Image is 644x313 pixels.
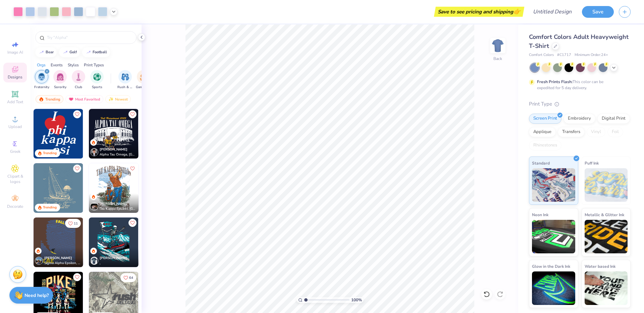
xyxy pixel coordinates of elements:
div: This color can be expedited for 5 day delivery. [537,79,620,91]
div: Print Types [84,62,104,68]
img: Avatar [90,148,98,156]
input: Try "Alpha" [46,34,132,41]
img: 306aea2a-999a-4c28-941b-71a5409ea3b3 [138,217,188,267]
span: 11 [74,222,78,225]
img: f6158eb7-cc5b-49f7-a0db-65a8f5223f4c [34,109,83,159]
span: Clipart & logos [3,174,27,184]
img: Game Day Image [140,73,148,81]
div: bear [46,50,54,54]
span: Upload [8,124,22,129]
div: Trending [36,95,63,103]
button: filter button [136,70,151,90]
div: Back [493,56,502,62]
img: Rush & Bid Image [121,73,129,81]
div: Applique [529,127,556,137]
img: trend_line.gif [39,50,44,54]
div: Digital Print [597,114,630,124]
img: most_fav.gif [68,97,74,102]
img: 642ee57d-cbfd-4e95-af9a-eb76752c2561 [89,109,139,159]
button: filter button [34,70,49,90]
span: Decorate [7,204,23,209]
button: filter button [117,70,133,90]
button: Like [128,110,137,118]
span: Image AI [7,50,23,55]
img: Avatar [35,257,43,265]
span: Sports [92,85,102,90]
div: filter for Sorority [53,70,67,90]
span: Water based Ink [585,263,615,270]
img: ce1a5c7d-473b-49b2-a901-342ef3f841aa [138,109,188,159]
button: football [82,47,110,57]
img: Sorority Image [56,73,64,81]
div: filter for Club [72,70,85,90]
button: Like [73,110,81,118]
div: golf [69,50,77,54]
button: Like [73,165,81,173]
span: [PERSON_NAME] [100,201,127,206]
img: Sports Image [93,73,101,81]
div: Embroidery [563,114,595,124]
div: Orgs [37,62,46,68]
span: Tau Kappa Epsilon, [GEOGRAPHIC_DATA][US_STATE] [100,206,136,211]
img: Club Image [75,73,82,81]
span: [PERSON_NAME] [100,256,127,260]
button: golf [59,47,80,57]
img: Avatar [90,202,98,210]
button: Like [65,219,81,228]
img: Avatar [90,257,98,265]
div: Most Favorited [65,95,103,103]
div: filter for Sports [90,70,104,90]
span: Fraternity [34,85,49,90]
span: [PERSON_NAME] [44,256,72,260]
span: Comfort Colors Adult Heavyweight T-Shirt [529,33,629,50]
img: Water based Ink [585,271,628,305]
img: 98542472-7771-42ee-b27a-afd68281c1ec [89,217,139,267]
div: filter for Game Day [136,70,151,90]
div: Styles [68,62,79,68]
span: Metallic & Glitter Ink [585,211,624,218]
div: Trending [43,151,57,156]
input: Untitled Design [528,5,577,18]
div: Events [51,62,63,68]
span: Club [75,85,82,90]
button: filter button [72,70,85,90]
div: filter for Fraternity [34,70,49,90]
img: Fraternity Image [38,73,45,81]
button: filter button [53,70,67,90]
strong: Fresh Prints Flash: [537,79,573,84]
span: Designs [8,74,22,80]
strong: Need help? [24,292,49,299]
button: filter button [90,70,104,90]
img: trend_line.gif [63,50,68,54]
span: Add Text [7,99,23,105]
button: Like [128,219,137,227]
div: Screen Print [529,114,561,124]
img: e80e0d46-facb-4838-8ac4-3c02307459bf [83,217,132,267]
span: Sorority [54,85,66,90]
div: Save to see pricing and shipping [436,7,523,17]
span: Sigma Alpha Epsilon, [GEOGRAPHIC_DATA][US_STATE] [44,261,80,266]
div: filter for Rush & Bid [117,70,133,90]
div: football [93,50,107,54]
span: Minimum Order: 24 + [575,52,608,58]
div: Newest [105,95,131,103]
span: Alpha Tau Omega, [GEOGRAPHIC_DATA] [100,152,136,157]
span: Greek [10,149,20,154]
img: 6f13d645-296f-4a94-a436-5a80ee781e6c [34,217,83,267]
span: 64 [129,276,133,279]
img: trending.gif [39,97,44,102]
button: bear [35,47,57,57]
span: Neon Ink [532,211,548,218]
button: Save [582,6,614,18]
img: Puff Ink [585,168,628,202]
div: Transfers [558,127,585,137]
span: Glow in the Dark Ink [532,263,570,270]
img: Standard [532,168,575,202]
div: Foil [607,127,623,137]
img: Metallic & Glitter Ink [585,220,628,253]
span: Game Day [136,85,151,90]
span: [PERSON_NAME] [100,147,127,152]
img: fce72644-5a51-4a8d-92bd-a60745c9fb8f [138,163,188,213]
span: Rush & Bid [117,85,133,90]
span: Standard [532,160,550,167]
